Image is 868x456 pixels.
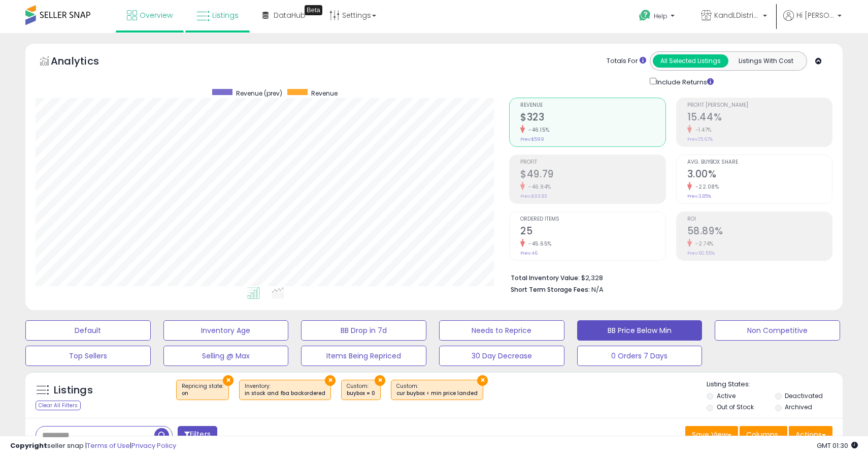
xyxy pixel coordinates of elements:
small: Prev: 15.67% [687,136,713,142]
label: Active [717,391,736,400]
button: × [375,375,385,386]
button: BB Price Below Min [577,320,703,341]
small: Prev: 60.55% [687,250,715,256]
h2: 25 [520,225,665,239]
b: Total Inventory Value: [511,273,580,282]
span: Hi [PERSON_NAME] [796,10,834,20]
span: Columns [746,430,778,440]
span: Profit [520,160,665,165]
button: Selling @ Max [163,346,289,366]
div: on [182,390,223,397]
strong: Copyright [10,441,47,450]
button: Listings With Cost [728,54,804,68]
button: Items Being Repriced [301,346,426,366]
small: -46.94% [525,183,551,191]
div: Totals For [607,56,646,66]
h2: $49.79 [520,168,665,182]
div: seller snap | | [10,441,176,451]
button: Save View [685,426,738,443]
i: Get Help [639,9,651,22]
a: Help [631,2,685,33]
a: Terms of Use [87,441,130,450]
span: Help [654,12,667,20]
div: in stock and fba backordered [245,390,325,397]
span: Revenue [311,89,338,98]
li: $2,328 [511,271,825,283]
button: All Selected Listings [653,54,728,68]
span: Revenue (prev) [236,89,282,98]
b: Short Term Storage Fees: [511,285,590,294]
small: Prev: $599 [520,136,544,142]
span: 2025-09-9 01:30 GMT [817,441,858,450]
span: Custom: [396,382,478,398]
button: Filters [178,426,217,444]
label: Deactivated [785,391,823,400]
span: Revenue [520,103,665,108]
div: Clear All Filters [36,401,81,410]
span: Inventory : [245,382,325,398]
button: Default [25,320,151,341]
h2: 15.44% [687,111,832,125]
label: Out of Stock [717,403,754,411]
span: Profit [PERSON_NAME] [687,103,832,108]
a: Privacy Policy [131,441,176,450]
small: -22.08% [692,183,719,191]
small: Prev: 46 [520,250,538,256]
span: Repricing state : [182,382,223,398]
small: Prev: $93.83 [520,193,547,199]
span: Listings [212,10,239,20]
small: -1.47% [692,126,712,134]
button: BB Drop in 7d [301,320,426,341]
h2: 3.00% [687,168,832,182]
span: ROI [687,217,832,222]
div: buybox = 0 [347,390,375,397]
h2: $323 [520,111,665,125]
button: × [223,375,233,386]
span: Overview [140,10,173,20]
button: 30 Day Decrease [439,346,564,366]
h5: Listings [54,383,93,398]
button: Non Competitive [715,320,840,341]
span: N/A [591,285,604,294]
label: Archived [785,403,812,411]
span: Custom: [347,382,375,398]
button: Columns [740,426,787,443]
span: Avg. Buybox Share [687,160,832,165]
button: × [325,375,336,386]
a: Hi [PERSON_NAME] [783,10,842,33]
span: DataHub [274,10,306,20]
button: Needs to Reprice [439,320,564,341]
button: Actions [789,426,832,443]
p: Listing States: [707,380,842,389]
div: Tooltip anchor [305,5,322,15]
div: cur buybox < min price landed [396,390,478,397]
small: -45.65% [525,240,552,248]
span: KandLDistribution LLC [714,10,760,20]
h5: Analytics [51,54,119,71]
button: 0 Orders 7 Days [577,346,703,366]
button: × [477,375,488,386]
small: Prev: 3.85% [687,193,711,199]
h2: 58.89% [687,225,832,239]
small: -46.15% [525,126,550,134]
button: Top Sellers [25,346,151,366]
div: Include Returns [642,76,726,87]
small: -2.74% [692,240,714,248]
button: Inventory Age [163,320,289,341]
span: Ordered Items [520,217,665,222]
